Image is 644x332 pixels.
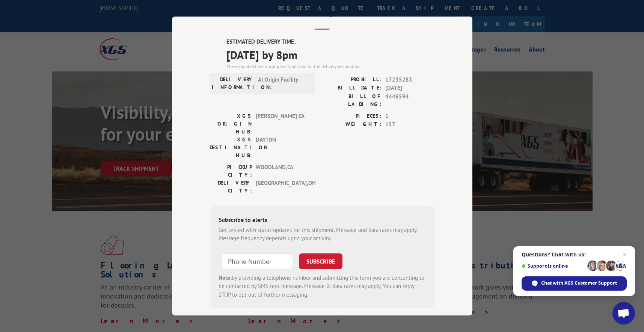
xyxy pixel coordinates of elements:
[385,120,435,129] span: 157
[385,84,435,92] span: [DATE]
[219,215,426,226] div: Subscribe to alerts
[210,179,252,195] label: DELIVERY CITY:
[210,136,252,159] label: XGS DESTINATION HUB:
[385,112,435,121] span: 1
[222,253,293,269] input: Phone Number
[210,163,252,179] label: PICKUP CITY:
[256,163,306,179] span: WOODLAND , CA
[256,179,306,195] span: [GEOGRAPHIC_DATA] , OH
[226,63,435,70] div: The estimated time is using the time zone for the delivery destination.
[299,253,342,269] button: SUBSCRIBE
[385,92,435,108] span: 4446594
[212,76,254,91] label: DELIVERY INFORMATION:
[620,250,629,259] span: Close chat
[258,76,309,91] span: At Origin Facility
[612,302,635,324] div: Open chat
[210,112,252,136] label: XGS ORIGIN HUB:
[322,92,382,108] label: BILL OF LADING:
[322,76,382,84] label: PROBILL:
[219,274,426,299] div: by providing a telephone number and submitting this form you are consenting to be contacted by SM...
[226,46,435,63] span: [DATE] by 8pm
[541,280,617,287] span: Chat with XGS Customer Support
[522,263,585,269] span: Support is online
[226,38,435,46] label: ESTIMATED DELIVERY TIME:
[219,274,232,281] strong: Note:
[322,120,382,129] label: WEIGHT:
[256,136,306,159] span: DAYTON
[385,76,435,84] span: 17235283
[522,276,627,291] div: Chat with XGS Customer Support
[322,84,382,92] label: BILL DATE:
[219,226,426,243] div: Get texted with status updates for this shipment. Message and data rates may apply. Message frequ...
[322,112,382,121] label: PIECES:
[522,252,627,258] span: Questions? Chat with us!
[256,112,306,136] span: [PERSON_NAME] CA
